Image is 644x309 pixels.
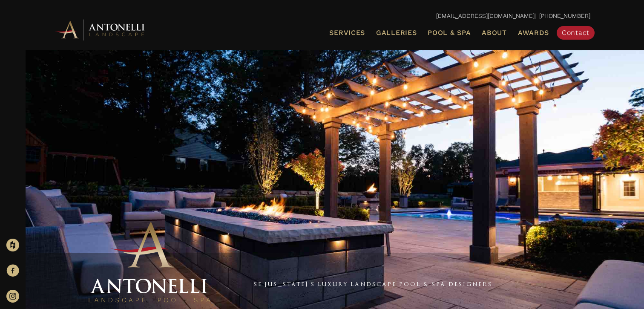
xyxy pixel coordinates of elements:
a: About [478,27,510,38]
span: Galleries [376,29,417,37]
span: About [482,29,507,36]
a: Contact [557,26,595,40]
a: [EMAIL_ADDRESS][DOMAIN_NAME] [436,12,535,19]
img: Houzz [6,239,19,251]
a: Galleries [373,27,420,38]
span: Pool & Spa [428,29,471,37]
a: Awards [515,27,552,38]
p: | [PHONE_NUMBER] [54,11,590,22]
img: Antonelli Horizontal Logo [54,18,147,41]
span: Awards [518,29,549,37]
a: SE [US_STATE]'s Luxury Landscape Pool & Spa Designers [254,280,492,287]
span: Contact [562,29,589,37]
span: Services [329,29,365,36]
a: Pool & Spa [424,27,474,38]
a: Services [326,27,368,38]
img: Antonelli Stacked Logo [86,219,213,307]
